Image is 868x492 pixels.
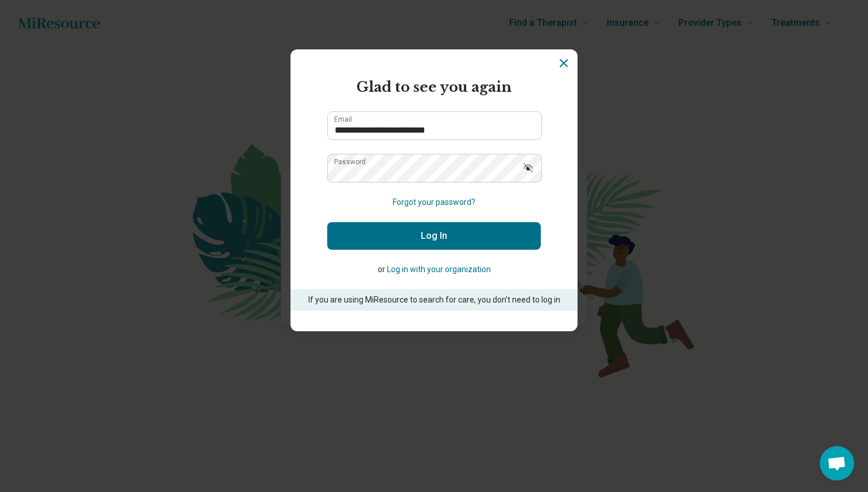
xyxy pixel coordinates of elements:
button: Log In [327,222,541,250]
p: or [327,264,541,276]
button: Show password [516,154,541,181]
h2: Glad to see you again [327,77,541,98]
section: Login Dialog [290,49,578,331]
button: Dismiss [557,56,571,70]
button: Log in with your organization [387,264,491,276]
label: Email [334,116,352,123]
p: If you are using MiResource to search for care, you don’t need to log in [307,294,561,306]
label: Password [334,158,366,165]
button: Forgot your password? [393,196,475,208]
